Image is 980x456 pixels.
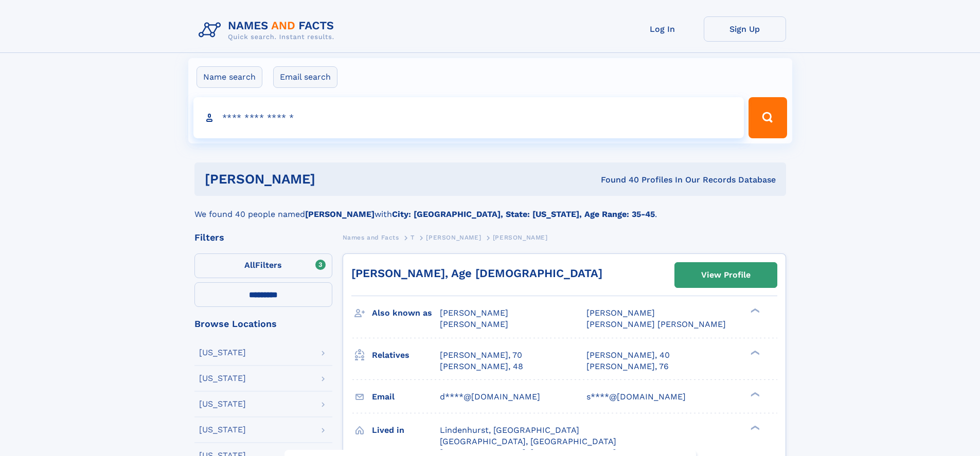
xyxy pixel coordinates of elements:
[440,361,523,372] a: [PERSON_NAME], 48
[199,374,246,382] div: [US_STATE]
[372,388,440,406] h3: Email
[586,350,670,361] a: [PERSON_NAME], 40
[411,234,415,241] span: T
[748,424,760,431] div: ❯
[244,260,255,270] span: All
[701,263,751,287] div: View Profile
[194,233,332,242] div: Filters
[305,209,375,219] b: [PERSON_NAME]
[199,400,246,408] div: [US_STATE]
[199,426,246,434] div: [US_STATE]
[372,304,440,322] h3: Also known as
[205,173,458,186] h1: [PERSON_NAME]
[440,425,579,435] span: Lindenhurst, [GEOGRAPHIC_DATA]
[704,16,786,42] a: Sign Up
[426,231,481,244] a: [PERSON_NAME]
[194,196,786,221] div: We found 40 people named with .
[586,319,726,329] span: [PERSON_NAME] [PERSON_NAME]
[440,436,616,446] span: [GEOGRAPHIC_DATA], [GEOGRAPHIC_DATA]
[675,263,777,287] a: View Profile
[411,231,415,244] a: T
[351,267,602,280] a: [PERSON_NAME], Age [DEMOGRAPHIC_DATA]
[440,350,522,361] a: [PERSON_NAME], 70
[586,361,669,372] a: [PERSON_NAME], 76
[194,16,343,44] img: Logo Names and Facts
[440,319,508,329] span: [PERSON_NAME]
[372,346,440,364] h3: Relatives
[748,307,760,314] div: ❯
[749,97,787,138] button: Search Button
[493,234,548,241] span: [PERSON_NAME]
[748,391,760,397] div: ❯
[197,66,262,88] label: Name search
[440,308,508,318] span: [PERSON_NAME]
[273,66,337,88] label: Email search
[372,422,440,439] h3: Lived in
[748,349,760,356] div: ❯
[458,174,776,186] div: Found 40 Profiles In Our Records Database
[621,16,704,42] a: Log In
[194,319,332,329] div: Browse Locations
[586,308,655,318] span: [PERSON_NAME]
[194,253,332,278] label: Filters
[343,231,399,244] a: Names and Facts
[193,97,744,138] input: search input
[426,234,481,241] span: [PERSON_NAME]
[392,209,655,219] b: City: [GEOGRAPHIC_DATA], State: [US_STATE], Age Range: 35-45
[199,349,246,357] div: [US_STATE]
